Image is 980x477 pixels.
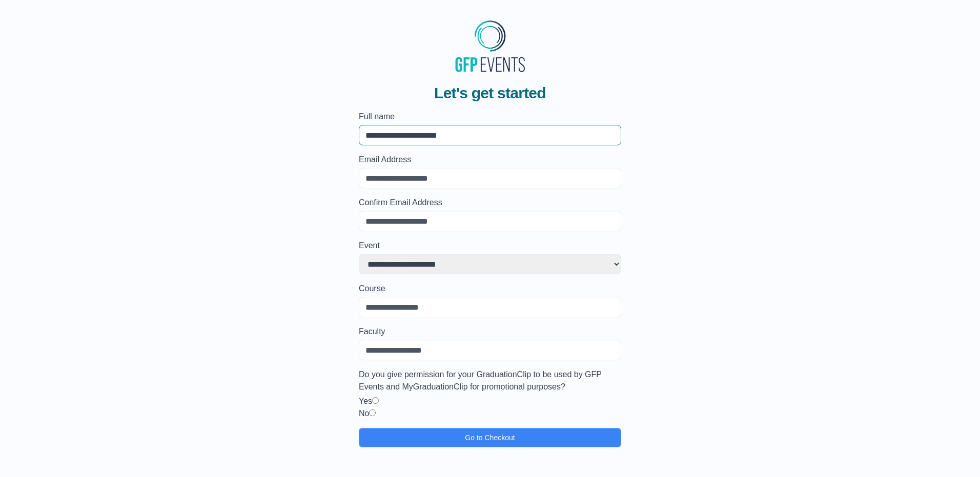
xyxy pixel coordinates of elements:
[359,197,621,209] label: Confirm Email Address
[359,326,621,338] label: Faculty
[359,154,621,166] label: Email Address
[359,368,621,393] label: Do you give permission for your GraduationClip to be used by GFP Events and MyGraduationClip for ...
[452,16,528,76] img: MyGraduationClip
[359,428,621,447] button: Go to Checkout
[359,397,372,405] label: Yes
[359,111,621,123] label: Full name
[359,409,369,418] label: No
[359,283,621,295] label: Course
[434,84,546,102] span: Let's get started
[359,240,621,252] label: Event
